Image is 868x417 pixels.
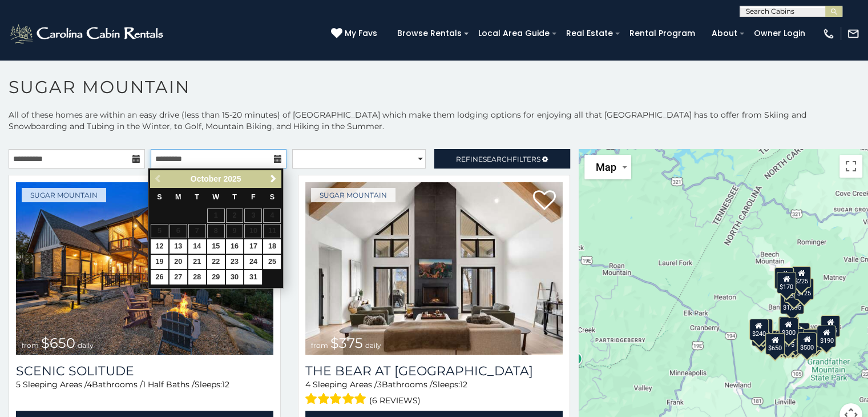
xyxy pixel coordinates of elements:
span: 12 [222,379,229,390]
img: Scenic Solitude [16,182,273,355]
a: 15 [207,239,225,254]
div: $500 [797,332,816,354]
div: $300 [778,317,798,339]
span: Next [269,174,278,183]
div: $225 [753,320,773,342]
a: RefineSearchFilters [434,149,571,169]
div: $155 [820,315,839,337]
span: Sunday [157,193,162,201]
img: White-1-2.png [9,22,167,45]
button: Toggle fullscreen view [839,155,862,178]
div: $240 [749,318,768,340]
div: $125 [794,278,813,300]
div: $1,095 [780,292,804,314]
div: $350 [782,331,802,352]
div: $190 [817,325,836,347]
a: 28 [188,270,206,284]
a: 16 [226,239,244,254]
a: 23 [226,255,244,269]
a: About [706,25,743,42]
div: $345 [806,328,826,350]
span: $650 [41,335,75,351]
a: 21 [188,255,206,269]
div: $350 [784,280,803,302]
span: $375 [330,335,363,351]
a: The Bear At Sugar Mountain from $375 daily [305,182,563,355]
span: Search [483,155,512,163]
div: $200 [790,323,809,344]
div: $190 [778,316,797,338]
a: The Bear At [GEOGRAPHIC_DATA] [305,363,563,379]
a: Browse Rentals [391,25,467,42]
span: Tuesday [195,193,199,201]
span: Wednesday [212,193,219,201]
span: 3 [377,379,382,390]
div: $650 [765,332,785,354]
a: Rental Program [624,25,701,42]
a: Scenic Solitude from $650 daily [16,182,273,355]
span: Refine Filters [456,155,540,163]
span: Thursday [232,193,237,201]
span: 12 [460,379,467,390]
a: My Favs [331,27,380,40]
a: Sugar Mountain [311,188,395,202]
a: 13 [169,239,187,254]
a: 12 [151,239,168,254]
h3: The Bear At Sugar Mountain [305,363,563,379]
a: 22 [207,255,225,269]
span: 2025 [223,174,241,183]
a: 31 [244,270,262,284]
span: Saturday [270,193,274,201]
a: Sugar Mountain [22,188,106,202]
span: My Favs [345,27,377,39]
div: $195 [802,329,822,351]
a: Scenic Solitude [16,363,273,379]
button: Change map style [584,155,631,179]
span: from [311,341,328,350]
a: Next [266,172,280,186]
span: daily [78,341,94,350]
a: 18 [263,239,281,254]
img: The Bear At Sugar Mountain [305,182,563,355]
span: daily [365,341,381,350]
a: 24 [244,255,262,269]
span: Friday [251,193,256,201]
a: Local Area Guide [473,25,555,42]
a: 29 [207,270,225,284]
div: $175 [777,330,797,351]
a: 20 [169,255,187,269]
div: $240 [774,267,794,289]
div: $265 [779,316,798,338]
span: 4 [305,379,310,390]
div: Sleeping Areas / Bathrooms / Sleeps: [16,379,273,408]
span: 1 Half Baths / [143,379,195,390]
a: 17 [244,239,262,254]
div: $210 [753,318,772,340]
img: mail-regular-white.png [847,27,859,40]
span: from [22,341,39,350]
span: Map [596,161,616,173]
a: Owner Login [748,25,811,42]
div: Sleeping Areas / Bathrooms / Sleeps: [305,379,563,408]
span: (6 reviews) [369,393,421,408]
a: 26 [151,270,168,284]
a: 14 [188,239,206,254]
div: $155 [776,330,795,352]
a: 19 [151,255,168,269]
span: Monday [175,193,181,201]
span: 4 [87,379,92,390]
a: Real Estate [560,25,619,42]
span: October [191,174,221,183]
a: 25 [263,255,281,269]
div: $225 [792,266,811,288]
img: phone-regular-white.png [822,27,835,40]
a: 30 [226,270,244,284]
div: $355 [752,324,771,346]
div: $170 [776,271,796,293]
span: 5 [16,379,21,390]
a: Add to favorites [533,189,556,213]
a: 27 [169,270,187,284]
